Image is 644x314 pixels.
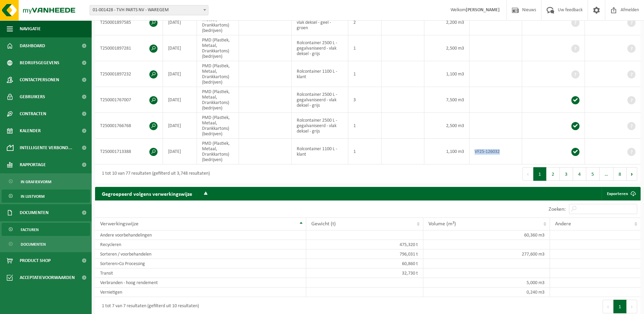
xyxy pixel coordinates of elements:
span: Documenten [20,204,49,221]
td: [DATE] [163,10,197,35]
button: Next [627,300,637,313]
td: 60,360 m3 [423,230,550,240]
button: 1 [533,167,547,181]
span: Volume (m³) [428,221,456,227]
span: Contracten [20,105,46,122]
h2: Gegroepeerd volgens verwerkingswijze [95,187,199,200]
span: Acceptatievoorwaarden [20,269,75,286]
a: In grafiekvorm [2,175,90,188]
td: 1 [348,113,382,139]
button: 8 [613,167,627,181]
span: Facturen [21,223,39,236]
span: 01-001428 - TVH PARTS NV - WAREGEM [90,5,208,15]
td: Sorteren>Co Processing [95,259,306,268]
td: [DATE] [163,87,197,113]
span: Andere [555,221,571,227]
td: 1,100 m3 [424,61,470,87]
td: 1 [348,139,382,164]
td: Transit [95,268,306,278]
span: Verwerkingswijze [100,221,139,227]
span: Documenten [21,238,46,251]
td: T250001767007 [95,87,163,113]
button: Previous [522,167,533,181]
td: Rolcontainer 1100 L - klant [292,61,348,87]
td: T250001713388 [95,139,163,164]
td: Verbranden - hoog rendement [95,278,306,287]
span: Bedrijfsgegevens [20,54,59,71]
td: PMD (Plastiek, Metaal, Drankkartons) (bedrijven) [197,87,239,113]
td: 3 [348,87,382,113]
td: T250001897281 [95,35,163,61]
td: Sorteren / voorbehandelen [95,249,306,259]
td: Rolcontainer 2500 L - gegalvaniseerd - vlak deksel - grijs [292,35,348,61]
td: [DATE] [163,61,197,87]
td: Andere voorbehandelingen [95,230,306,240]
td: VF25-126032 [470,139,522,164]
span: Gebruikers [20,88,45,105]
span: In lijstvorm [21,190,44,203]
button: 3 [560,167,573,181]
td: 1 [348,61,382,87]
span: Gewicht (t) [311,221,336,227]
td: T250001897232 [95,61,163,87]
td: 475,320 t [306,240,423,249]
label: Zoeken: [549,207,566,212]
a: In lijstvorm [2,190,90,203]
span: Contactpersonen [20,71,59,88]
td: PMD (Plastiek, Metaal, Drankkartons) (bedrijven) [197,113,239,139]
a: Facturen [2,223,90,236]
button: 4 [573,167,586,181]
td: T250001897585 [95,10,163,35]
td: [DATE] [163,35,197,61]
td: 5,000 m3 [423,278,550,287]
button: Previous [603,300,613,313]
button: Next [627,167,637,181]
span: Product Shop [20,252,51,269]
a: Documenten [2,238,90,250]
td: Recycleren [95,240,306,249]
td: Rolcontainer 1100 L - klant [292,139,348,164]
td: Rolcontainer 1100 L - vlak deksel - geel - groen [292,10,348,35]
span: Intelligente verbond... [20,139,72,156]
span: Dashboard [20,37,45,54]
span: Navigatie [20,20,41,37]
td: 2,200 m3 [424,10,470,35]
td: 2,500 m3 [424,113,470,139]
div: 1 tot 7 van 7 resultaten (gefilterd uit 10 resultaten) [98,300,199,313]
button: 5 [586,167,600,181]
td: Vernietigen [95,287,306,297]
strong: [PERSON_NAME] [466,7,500,13]
button: 2 [547,167,560,181]
td: 0,240 m3 [423,287,550,297]
td: Rolcontainer 2500 L - gegalvaniseerd - vlak deksel - grijs [292,113,348,139]
td: PMD (Plastiek, Metaal, Drankkartons) (bedrijven) [197,35,239,61]
span: … [600,167,613,181]
td: 2 [348,10,382,35]
td: 7,500 m3 [424,87,470,113]
td: 32,730 t [306,268,423,278]
td: [DATE] [163,139,197,164]
a: Exporteren [602,187,640,200]
td: 1,100 m3 [424,139,470,164]
span: Kalender [20,122,41,139]
td: 60,860 t [306,259,423,268]
td: 277,600 m3 [423,249,550,259]
button: 1 [613,300,627,313]
span: In grafiekvorm [21,175,51,188]
td: PMD (Plastiek, Metaal, Drankkartons) (bedrijven) [197,10,239,35]
td: T250001766768 [95,113,163,139]
td: PMD (Plastiek, Metaal, Drankkartons) (bedrijven) [197,139,239,164]
td: Rolcontainer 2500 L - gegalvaniseerd - vlak deksel - grijs [292,87,348,113]
td: 796,031 t [306,249,423,259]
td: PMD (Plastiek, Metaal, Drankkartons) (bedrijven) [197,61,239,87]
td: 1 [348,35,382,61]
td: 2,500 m3 [424,35,470,61]
div: 1 tot 10 van 77 resultaten (gefilterd uit 3,748 resultaten) [98,168,210,180]
span: Rapportage [20,156,46,173]
td: [DATE] [163,113,197,139]
span: 01-001428 - TVH PARTS NV - WAREGEM [90,5,208,15]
